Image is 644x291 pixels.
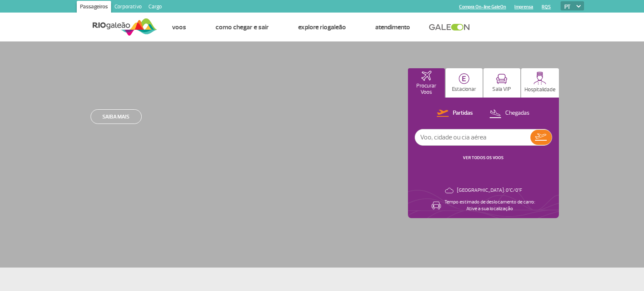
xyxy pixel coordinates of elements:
a: Compra On-line GaleOn [459,4,506,10]
button: Procurar Voos [408,68,445,98]
p: Chegadas [505,109,530,117]
p: Procurar Voos [412,83,441,95]
a: Cargo [145,1,165,14]
button: VER TODOS OS VOOS [460,155,506,161]
input: Voo, cidade ou cia aérea [415,129,530,145]
button: Sala VIP [483,68,520,98]
p: Tempo estimado de deslocamento de carro: Ative a sua localização [444,199,535,212]
a: Passageiros [77,1,111,14]
a: RQS [542,4,551,10]
a: Explore RIOgaleão [298,23,346,31]
p: Estacionar [452,86,476,93]
p: [GEOGRAPHIC_DATA]: 0°C/0°F [457,187,522,194]
a: Saiba mais [91,109,142,124]
button: Chegadas [487,108,532,119]
p: Sala VIP [492,86,511,93]
a: Voos [172,23,186,31]
img: hospitality.svg [533,72,546,85]
p: Partidas [453,109,473,117]
a: Imprensa [514,4,533,10]
button: Partidas [434,108,475,119]
a: Como chegar e sair [216,23,269,31]
a: VER TODOS OS VOOS [463,155,504,160]
img: carParkingHome.svg [459,73,470,84]
p: Hospitalidade [525,87,556,93]
a: Corporativo [111,1,145,14]
button: Estacionar [446,68,483,98]
button: Hospitalidade [521,68,559,98]
img: vipRoom.svg [496,74,507,84]
a: Atendimento [375,23,410,31]
img: airplaneHomeActive.svg [421,71,431,81]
